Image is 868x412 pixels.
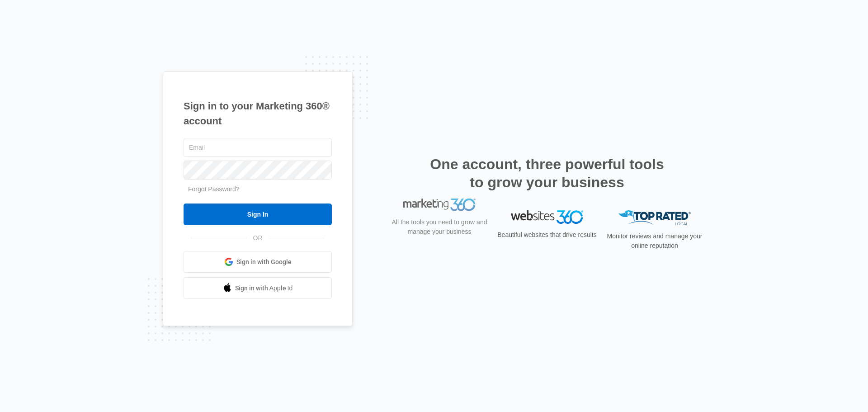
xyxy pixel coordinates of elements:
[389,229,490,248] p: All the tools you need to grow and manage your business
[496,230,598,240] p: Beautiful websites that drive results
[403,210,476,223] img: Marketing 360
[184,99,332,128] h1: Sign in to your Marketing 360® account
[247,233,269,243] span: OR
[235,284,293,293] span: Sign in with Apple Id
[604,232,705,251] p: Monitor reviews and manage your online reputation
[184,251,332,273] a: Sign in with Google
[184,277,332,299] a: Sign in with Apple Id
[511,210,583,223] img: Websites 360
[427,155,667,191] h2: One account, three powerful tools to grow your business
[188,185,240,193] a: Forgot Password?
[618,210,691,225] img: Top Rated Local
[184,138,332,157] input: Email
[236,257,292,267] span: Sign in with Google
[184,204,332,225] input: Sign In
